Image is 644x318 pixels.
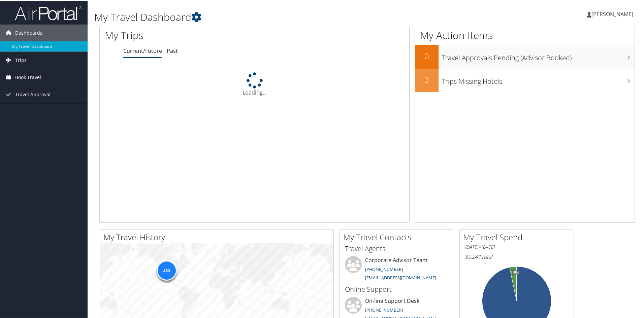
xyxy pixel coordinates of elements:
[342,255,452,283] li: Corporate Advisor Team
[415,50,439,61] h2: 0
[15,24,42,41] span: Dashboards
[415,28,635,42] h1: My Action Items
[345,243,449,253] h3: Travel Agents
[365,266,403,272] a: [PHONE_NUMBER]
[514,270,519,274] tspan: 0%
[15,68,41,85] span: Book Travel
[442,73,635,85] h3: Trips Missing Hotels
[442,49,635,62] h3: Travel Approvals Pending (Advisor Booked)
[94,9,458,24] h1: My Travel Dashboard
[511,270,516,274] tspan: 3%
[587,3,640,24] a: [PERSON_NAME]
[463,231,574,242] h2: My Travel Spend
[365,274,436,280] a: [EMAIL_ADDRESS][DOMAIN_NAME]
[156,260,176,280] div: 463
[465,252,481,260] span: $9,241
[105,28,275,42] h1: My Trips
[415,68,635,92] a: 3Trips Missing Hotels
[465,243,569,250] h6: [DATE] - [DATE]
[345,284,449,293] h3: Online Support
[123,46,162,54] a: Current/Future
[15,85,51,102] span: Travel Approval
[465,252,569,260] h6: Total
[15,51,27,68] span: Trips
[100,72,409,96] div: Loading...
[15,4,82,20] img: airportal-logo.png
[103,231,333,242] h2: My Travel History
[415,44,635,68] a: 0Travel Approvals Pending (Advisor Booked)
[591,10,633,17] span: [PERSON_NAME]
[365,306,403,312] a: [PHONE_NUMBER]
[167,46,178,54] a: Past
[415,73,439,85] h2: 3
[343,231,454,242] h2: My Travel Contacts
